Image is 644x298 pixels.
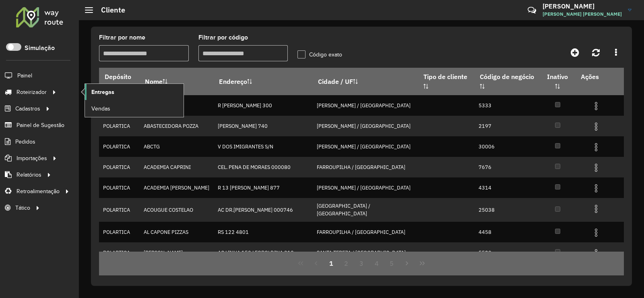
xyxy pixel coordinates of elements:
[17,187,60,196] span: Retroalimentação
[99,242,139,263] td: POLARTICA
[369,256,384,271] button: 4
[99,116,139,136] td: POLARTICA
[474,68,540,95] th: Código de negócio
[99,222,139,242] td: POLARTICA
[17,121,64,129] span: Painel de Sugestão
[139,222,213,242] td: AL CAPONE PIZZAS
[474,222,540,242] td: 4458
[474,136,540,157] td: 30006
[213,68,312,95] th: Endereço
[25,43,55,53] label: Simulação
[312,68,418,95] th: Cidade / UF
[139,68,213,95] th: Nome
[474,95,540,116] td: 5333
[139,177,213,198] td: ACADEMIA [PERSON_NAME]
[312,222,418,242] td: FARROUPILHA / [GEOGRAPHIC_DATA]
[384,256,400,271] button: 5
[99,177,139,198] td: POLARTICA
[139,198,213,222] td: ACOUGUE COSTELAO
[15,204,30,212] span: Tático
[15,104,40,113] span: Cadastros
[139,116,213,136] td: ABASTECEDORA POZZA
[297,50,342,59] label: Código exato
[17,171,41,179] span: Relatórios
[85,100,184,117] a: Vendas
[339,256,354,271] button: 2
[139,157,213,177] td: ACADEMIA CAPRINI
[312,116,418,136] td: [PERSON_NAME] / [GEOGRAPHIC_DATA]
[17,88,47,96] span: Roteirizador
[474,116,540,136] td: 2197
[99,33,145,42] label: Filtrar por nome
[312,157,418,177] td: FARROUPILHA / [GEOGRAPHIC_DATA]
[213,222,312,242] td: RS 122 4801
[312,242,418,263] td: SANTA TEREZA / [GEOGRAPHIC_DATA]
[99,68,139,95] th: Depósito
[543,2,622,10] h3: [PERSON_NAME]
[523,2,541,19] a: Contato Rápido
[213,198,312,222] td: AC DR.[PERSON_NAME] 000746
[213,136,312,157] td: V DOS IMIGRANTES S/N
[91,104,110,113] span: Vendas
[93,6,125,15] h2: Cliente
[474,198,540,222] td: 25038
[85,84,184,100] a: Entregas
[418,68,475,95] th: Tipo de cliente
[474,242,540,263] td: 5529
[213,177,312,198] td: R 13 [PERSON_NAME] 877
[324,256,339,271] button: 1
[575,68,623,85] th: Ações
[91,88,114,96] span: Entregas
[99,136,139,157] td: POLARTICA
[474,177,540,198] td: 4314
[415,256,430,271] button: Last Page
[198,33,248,42] label: Filtrar por código
[17,154,47,163] span: Importações
[312,95,418,116] td: [PERSON_NAME] / [GEOGRAPHIC_DATA]
[213,157,312,177] td: CEL. PENA DE MORAES 000080
[354,256,369,271] button: 3
[474,157,540,177] td: 7676
[99,157,139,177] td: POLARTICA
[312,198,418,222] td: [GEOGRAPHIC_DATA] / [GEOGRAPHIC_DATA]
[17,71,32,80] span: Painel
[312,177,418,198] td: [PERSON_NAME] / [GEOGRAPHIC_DATA]
[99,198,139,222] td: POLARTICA
[213,95,312,116] td: R [PERSON_NAME] 300
[543,10,622,18] span: [PERSON_NAME] [PERSON_NAME]
[213,242,312,263] td: AC LINHA 150 LEOPOLDINA 310
[399,256,415,271] button: Next Page
[312,136,418,157] td: [PERSON_NAME] / [GEOGRAPHIC_DATA]
[540,68,575,95] th: Inativo
[139,242,213,263] td: [PERSON_NAME]
[213,116,312,136] td: [PERSON_NAME] 740
[15,138,35,146] span: Pedidos
[139,136,213,157] td: ABCTG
